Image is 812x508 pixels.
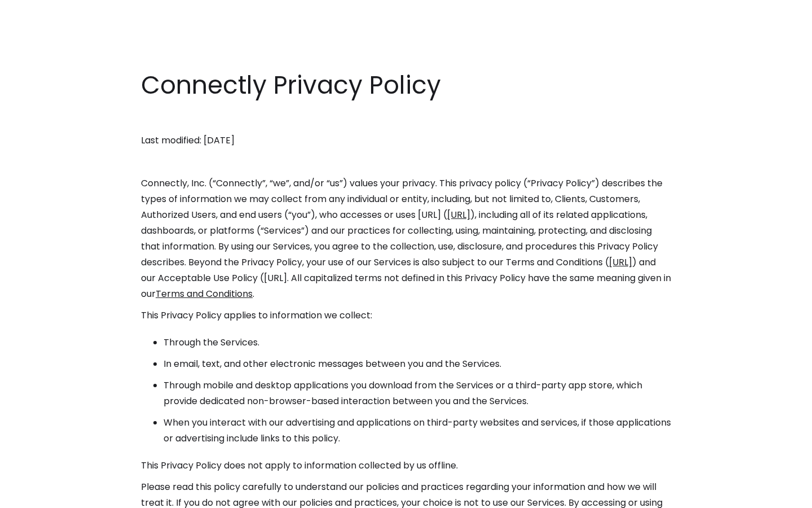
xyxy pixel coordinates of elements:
[141,308,671,323] p: This Privacy Policy applies to information we collect:
[164,415,671,446] li: When you interact with our advertising and applications on third-party websites and services, if ...
[141,133,671,148] p: Last modified: [DATE]
[447,208,470,221] a: [URL]
[141,111,671,127] p: ‍
[164,356,671,372] li: In email, text, and other electronic messages between you and the Services.
[609,256,632,269] a: [URL]
[141,68,671,103] h1: Connectly Privacy Policy
[11,487,68,504] aside: Language selected: English
[141,176,671,302] p: Connectly, Inc. (“Connectly”, “we”, and/or “us”) values your privacy. This privacy policy (“Priva...
[141,458,671,474] p: This Privacy Policy does not apply to information collected by us offline.
[23,488,68,504] ul: Language list
[156,287,253,300] a: Terms and Conditions
[141,154,671,170] p: ‍
[164,378,671,409] li: Through mobile and desktop applications you download from the Services or a third-party app store...
[164,335,671,351] li: Through the Services.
